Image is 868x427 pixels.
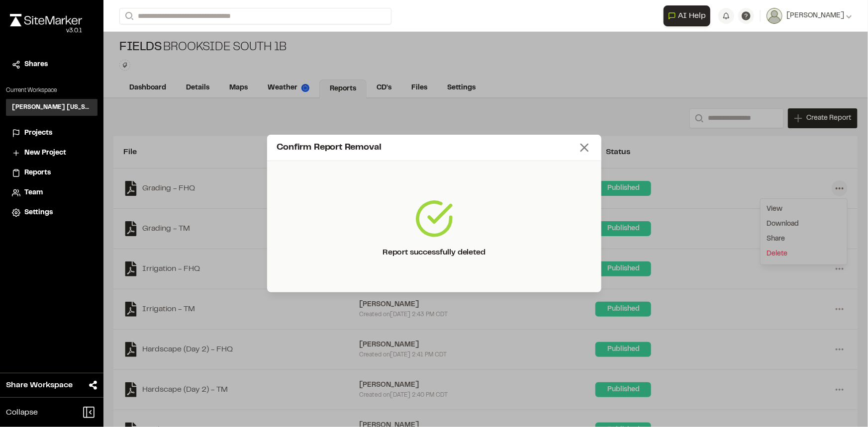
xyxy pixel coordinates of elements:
p: Current Workspace [6,86,97,95]
span: Share Workspace [6,379,73,391]
a: Reports [12,168,92,178]
span: Settings [24,207,53,218]
div: Oh geez...please don't... [10,26,82,35]
span: New Project [24,148,66,159]
span: Collapse [6,407,38,419]
a: Projects [12,128,92,139]
span: Reports [24,168,51,178]
button: Open AI Assistant [664,5,710,26]
h3: [PERSON_NAME] [US_STATE] [12,103,92,112]
img: rebrand.png [10,14,82,26]
div: Open AI Assistant [664,5,714,26]
span: AI Help [678,10,706,22]
span: [PERSON_NAME] [786,10,844,21]
button: Search [119,8,137,24]
a: Settings [12,207,92,218]
a: Team [12,187,92,198]
a: New Project [12,148,92,159]
img: User [767,8,782,24]
span: Projects [24,128,52,139]
button: [PERSON_NAME] [767,8,852,24]
span: Team [24,187,43,198]
span: Shares [24,59,48,70]
a: Shares [12,59,92,70]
